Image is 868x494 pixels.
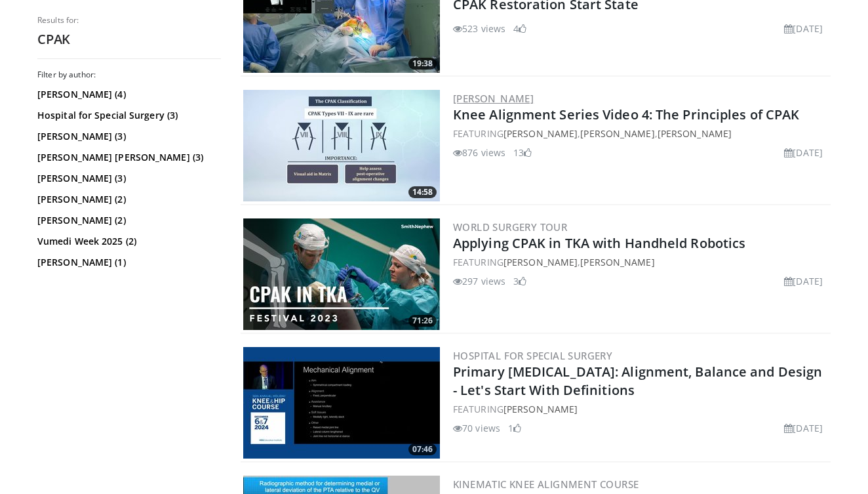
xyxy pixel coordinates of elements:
a: [PERSON_NAME] (2) [37,214,218,227]
a: [PERSON_NAME] [580,256,654,268]
a: 07:46 [243,347,440,459]
a: Primary [MEDICAL_DATA]: Alignment, Balance and Design - Let's Start With Definitions [453,363,822,399]
a: [PERSON_NAME] (3) [37,172,218,185]
span: 07:46 [408,443,437,455]
a: [PERSON_NAME] [503,403,578,415]
span: 14:58 [408,186,437,198]
img: 85ad752f-b833-46ed-afa2-6c97ad8f0993.300x170_q85_crop-smart_upscale.jpg [243,347,440,459]
h2: CPAK [37,31,221,48]
li: [DATE] [784,421,823,435]
li: 876 views [453,146,505,159]
li: [DATE] [784,146,823,159]
img: a5dd2514-cca9-42c3-b569-33ac8ab8a989.300x170_q85_crop-smart_upscale.jpg [243,90,440,201]
div: FEATURING , [453,255,828,269]
a: [PERSON_NAME] [658,127,732,140]
a: [PERSON_NAME] [503,256,578,268]
li: 297 views [453,274,505,288]
a: Vumedi Week 2025 (2) [37,235,218,248]
li: 70 views [453,421,500,435]
a: [PERSON_NAME] [453,92,534,105]
a: [PERSON_NAME] (3) [37,130,218,143]
span: 71:26 [408,315,437,327]
div: FEATURING , , [453,127,828,140]
li: 13 [513,146,532,159]
div: FEATURING [453,402,828,416]
a: Hospital for Special Surgery [453,349,612,362]
img: 2eeb920a-95d9-4fbf-b3d0-939c9cc7dbc3.jpg.300x170_q85_crop-smart_upscale.jpg [243,218,440,330]
a: 14:58 [243,90,440,201]
a: 71:26 [243,218,440,330]
a: [PERSON_NAME] (2) [37,193,218,206]
p: Results for: [37,15,221,26]
a: [PERSON_NAME] (1) [37,256,218,269]
h3: Filter by author: [37,70,221,80]
a: World Surgery Tour [453,220,567,234]
a: Knee Alignment Series Video 4: The Principles of CPAK [453,106,799,123]
a: Kinematic Knee Alignment Course [453,478,639,491]
li: 3 [513,274,526,288]
a: [PERSON_NAME] [580,127,654,140]
li: 4 [513,22,526,35]
li: [DATE] [784,274,823,288]
a: [PERSON_NAME] [PERSON_NAME] (3) [37,151,218,164]
span: 19:38 [408,58,437,70]
li: [DATE] [784,22,823,35]
a: Hospital for Special Surgery (3) [37,109,218,122]
a: [PERSON_NAME] [503,127,578,140]
li: 1 [508,421,521,435]
li: 523 views [453,22,505,35]
a: Applying CPAK in TKA with Handheld Robotics [453,234,745,252]
a: [PERSON_NAME] (4) [37,88,218,101]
